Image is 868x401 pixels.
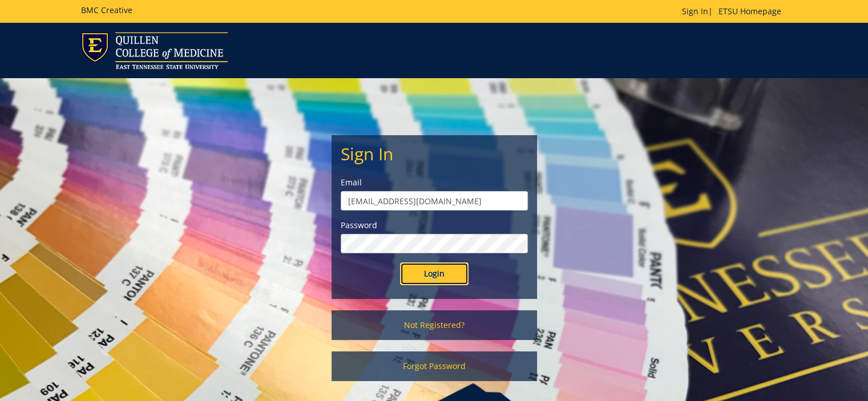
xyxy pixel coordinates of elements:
[713,6,787,17] a: ETSU Homepage
[81,32,228,69] img: ETSU logo
[332,310,537,340] a: Not Registered?
[341,177,528,188] label: Email
[341,220,528,231] label: Password
[332,351,537,381] a: Forgot Password
[341,144,528,163] h2: Sign In
[682,6,708,17] a: Sign In
[400,262,469,285] input: Login
[682,6,787,17] p: |
[81,6,132,14] h5: BMC Creative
